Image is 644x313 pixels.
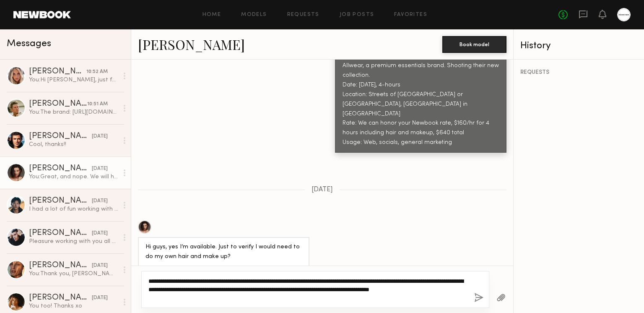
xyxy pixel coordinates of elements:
div: [DATE] [92,262,108,270]
a: [PERSON_NAME] [138,35,245,53]
div: [PERSON_NAME] [29,261,92,270]
div: [DATE] [92,197,108,205]
span: [DATE] [312,186,333,193]
div: [DATE] [92,133,108,141]
div: [PERSON_NAME] [29,164,92,173]
div: Hi [PERSON_NAME]! You recently applied to one of our casting calls and the client would like to b... [343,13,499,148]
div: You: The brand: [URL][DOMAIN_NAME] [URL][DOMAIN_NAME] [29,108,118,116]
a: Requests [287,12,319,18]
div: Cool, thanks!! [29,141,118,149]
div: [DATE] [92,230,108,237]
a: Models [241,12,267,18]
div: [DATE] [92,294,108,302]
div: You too! Thanks xo [29,302,118,310]
div: [PERSON_NAME] [29,294,92,302]
div: [PERSON_NAME] [29,132,92,141]
a: Job Posts [340,12,374,18]
div: [PERSON_NAME] [29,68,86,76]
div: History [520,41,638,51]
div: I had a lot of fun working with you and the team [DATE]. Thank you for the opportunity! [29,205,118,213]
div: You: Great, and nope. We will have a hair/makeup artist! [29,173,118,181]
span: Messages [7,39,51,49]
div: [PERSON_NAME] [29,229,92,237]
div: 10:52 AM [86,68,108,76]
a: Home [203,12,221,18]
div: 10:51 AM [87,100,108,108]
div: You: Hi [PERSON_NAME], just following up on this. Are you interested? [29,76,118,84]
div: REQUESTS [520,70,638,76]
div: Pleasure working with you all had a blast! [29,237,118,245]
div: [DATE] [92,165,108,173]
a: Favorites [394,12,427,18]
div: [PERSON_NAME] [29,100,87,108]
div: Hi guys, yes I’m available. Just to verify I would need to do my own hair and make up? [145,243,302,262]
a: Book model [442,40,506,47]
button: Book model [442,36,506,53]
div: [PERSON_NAME] [29,197,92,205]
div: You: Thank you, [PERSON_NAME]! [29,270,118,278]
